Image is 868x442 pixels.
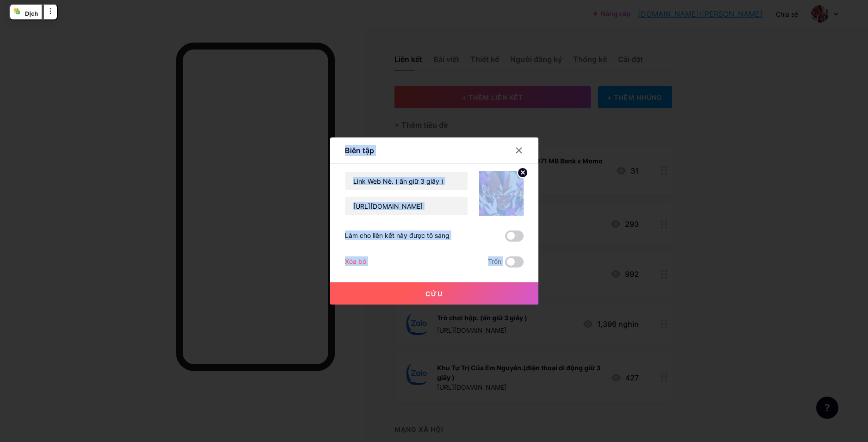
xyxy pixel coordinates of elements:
font: Làm cho liên kết này được tô sáng [345,231,450,239]
input: Tiêu đề [345,172,468,190]
input: URL [345,197,468,215]
font: Cứu [425,290,443,298]
font: Trốn [488,257,501,265]
font: Biên tập [345,146,374,155]
button: Cứu [330,282,538,305]
font: Xóa bỏ [345,257,366,265]
img: liên kết_hình thu nhỏ [479,171,524,216]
